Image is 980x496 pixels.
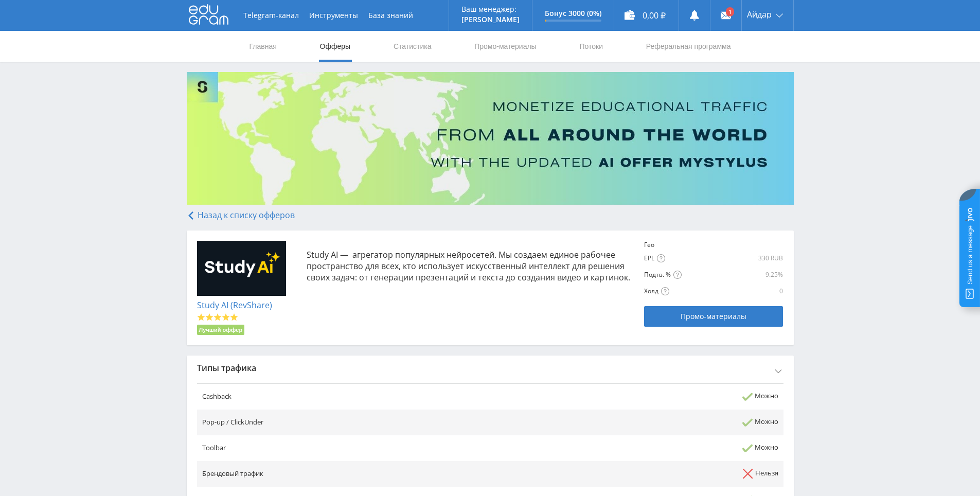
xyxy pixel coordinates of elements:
[738,271,783,279] div: 9.25%
[197,435,596,461] td: Toolbar
[644,254,677,263] div: EPL
[596,383,783,410] td: Можно
[197,299,272,311] a: Study AI (RevShare)
[644,271,736,279] div: Подтв. %
[197,383,596,410] td: Cashback
[738,287,783,295] div: 0
[197,410,596,435] td: Pop-up / ClickUnder
[307,249,634,283] p: Study AI — агрегатор популярных нейросетей. Мы создаем единое рабочее пространство для всех, кто ...
[644,306,783,327] a: Промо-материалы
[248,31,278,62] a: Главная
[578,31,604,62] a: Потоки
[473,31,537,62] a: Промо-материалы
[644,287,736,296] div: Холд
[596,461,783,487] td: Нельзя
[644,241,677,249] div: Гео
[645,31,732,62] a: Реферальная программа
[197,461,596,487] td: Брендовый трафик
[545,9,601,17] p: Бонус 3000 (0%)
[679,254,783,262] div: 330 RUB
[681,312,746,321] span: Промо-материалы
[187,356,794,380] div: Типы трафика
[187,72,794,205] img: Banner
[596,410,783,435] td: Можно
[596,435,783,461] td: Можно
[197,325,245,335] li: Лучший оффер
[461,15,520,24] p: [PERSON_NAME]
[747,10,772,19] span: Айдар
[461,5,520,13] p: Ваш менеджер:
[393,31,433,62] a: Статистика
[319,31,352,62] a: Офферы
[197,241,287,296] img: 26da8b37dabeab13929e644082f29e99.jpg
[187,209,295,221] a: Назад к списку офферов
